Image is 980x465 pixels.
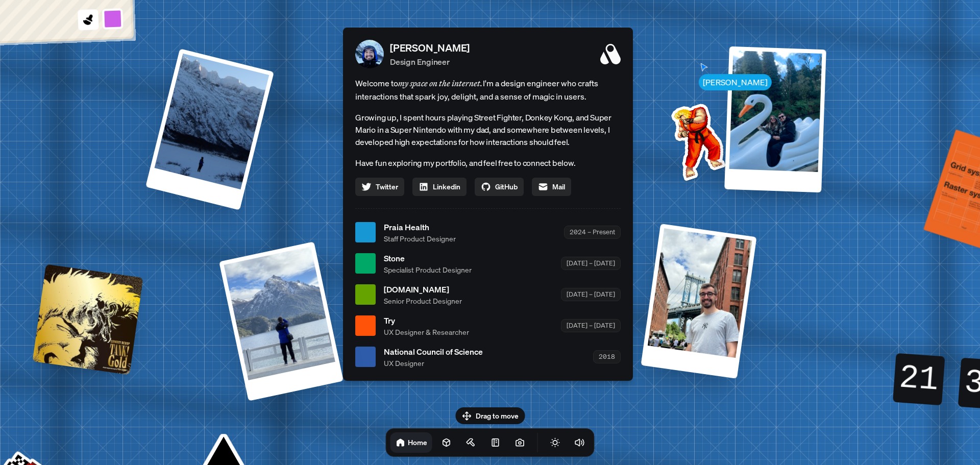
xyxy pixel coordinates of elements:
[475,178,524,196] a: GitHub
[408,437,427,447] h1: Home
[645,88,748,191] img: Profile example
[390,432,432,453] a: Home
[355,156,621,169] p: Have fun exploring my portfolio, and feel free to connect below.
[552,181,565,192] span: Mail
[384,283,462,296] span: [DOMAIN_NAME]
[384,264,472,275] span: Specialist Product Designer
[532,178,571,196] a: Mail
[384,221,456,233] span: Praia Health
[545,432,566,453] button: Toggle Theme
[433,181,460,192] span: Linkedin
[384,346,483,358] span: National Council of Science
[570,432,590,453] button: Toggle Audio
[398,78,483,88] em: my space on the internet.
[593,350,621,363] div: 2018
[561,288,621,301] div: [DATE] – [DATE]
[355,111,621,148] p: Growing up, I spent hours playing Street Fighter, Donkey Kong, and Super Mario in a Super Nintend...
[564,226,621,238] div: 2024 – Present
[412,178,467,196] a: Linkedin
[355,178,404,196] a: Twitter
[384,358,483,369] span: UX Designer
[561,319,621,332] div: [DATE] – [DATE]
[355,40,384,68] img: Profile Picture
[384,233,456,244] span: Staff Product Designer
[384,296,462,306] span: Senior Product Designer
[561,257,621,270] div: [DATE] – [DATE]
[376,181,398,192] span: Twitter
[384,327,469,337] span: UX Designer & Researcher
[495,181,518,192] span: GitHub
[390,40,470,56] p: [PERSON_NAME]
[384,252,472,264] span: Stone
[355,77,621,103] span: Welcome to I'm a design engineer who crafts interactions that spark joy, delight, and a sense of ...
[384,314,469,327] span: Try
[390,56,470,68] p: Design Engineer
